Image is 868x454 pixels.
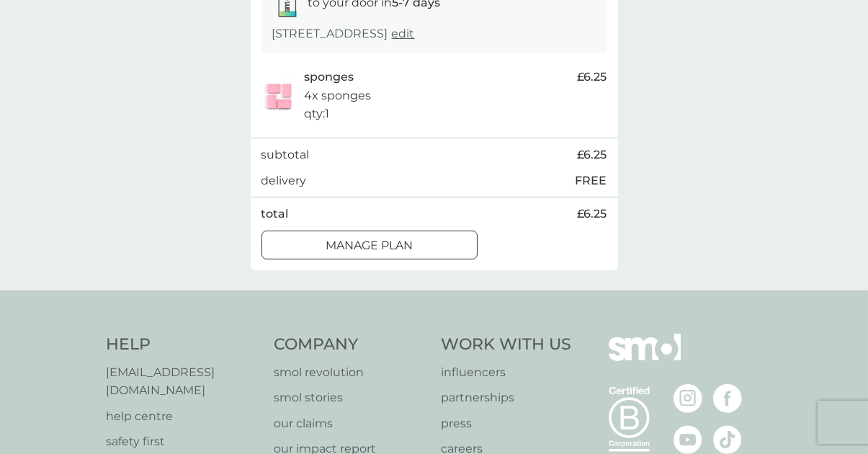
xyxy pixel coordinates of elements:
[261,146,310,164] p: subtotal
[392,27,415,40] a: edit
[674,384,702,413] img: visit the smol Instagram page
[261,231,478,259] button: Manage plan
[107,432,260,451] a: safety first
[274,414,427,433] a: our claims
[442,414,572,433] a: press
[713,384,742,413] img: visit the smol Facebook page
[274,334,427,356] h4: Company
[442,388,572,407] a: partnerships
[107,334,260,356] h4: Help
[713,425,742,454] img: visit the smol Tiktok page
[326,236,413,255] p: Manage plan
[261,172,307,190] p: delivery
[576,172,607,190] p: FREE
[305,68,354,86] p: sponges
[442,363,572,382] a: influencers
[261,205,289,223] p: total
[442,334,572,356] h4: Work With Us
[305,104,330,123] p: qty : 1
[674,425,702,454] img: visit the smol Youtube page
[274,363,427,382] a: smol revolution
[578,68,607,86] span: £6.25
[578,146,607,164] span: £6.25
[107,407,260,426] a: help centre
[272,25,415,43] p: [STREET_ADDRESS]
[578,205,607,223] span: £6.25
[274,388,427,407] a: smol stories
[107,363,260,400] a: [EMAIL_ADDRESS][DOMAIN_NAME]
[609,334,681,383] img: smol
[305,86,372,105] p: 4x sponges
